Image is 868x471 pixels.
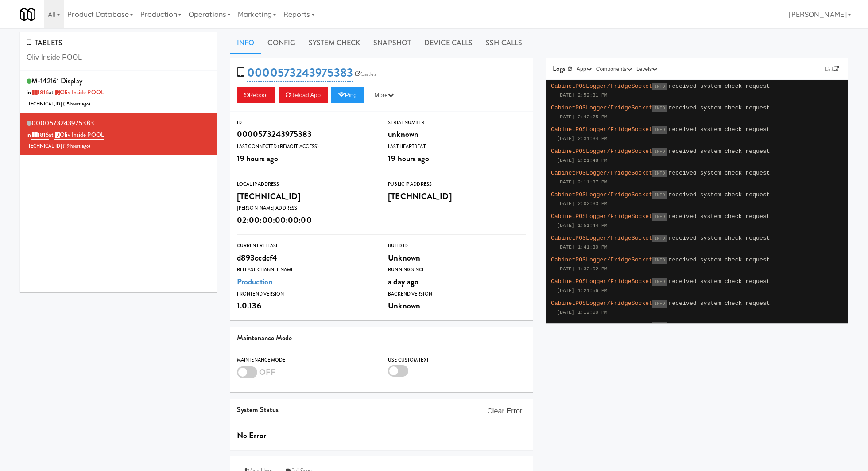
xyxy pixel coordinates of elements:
[259,366,275,378] span: OFF
[557,310,608,315] span: [DATE] 1:12:00 PM
[237,204,375,213] div: [PERSON_NAME] Address
[27,131,49,139] span: in
[31,88,49,97] a: 1816
[237,356,375,365] div: Maintenance Mode
[31,76,82,86] span: M-142161 Display
[652,257,666,264] span: INFO
[31,131,49,140] a: 1816
[230,32,261,54] a: Info
[388,189,526,204] div: [TECHNICAL_ID]
[20,7,35,22] img: Micromart
[65,101,89,107] span: 15 hours ago
[27,38,62,48] span: TABLETS
[331,87,364,103] button: Ping
[418,32,479,54] a: Device Calls
[388,356,526,365] div: Use Custom Text
[237,265,375,274] div: Release Channel Name
[652,235,666,242] span: INFO
[669,300,770,307] span: received system check request
[551,278,652,285] span: CabinetPOSLogger/FridgeSocket
[20,71,217,113] li: M-142161 Displayin 1816at Oliv Inside POOL[TECHNICAL_ID] (15 hours ago)
[388,127,526,142] div: unknown
[237,290,375,299] div: Frontend Version
[669,170,770,176] span: received system check request
[388,180,526,189] div: Public IP Address
[31,118,94,128] span: 0000573243975383
[237,127,375,142] div: 0000573243975383
[557,266,608,272] span: [DATE] 1:32:02 PM
[388,265,526,274] div: Running Since
[237,241,375,250] div: Current Release
[237,142,375,151] div: Last Connected (Remote Access)
[557,93,608,98] span: [DATE] 2:52:31 PM
[557,179,608,185] span: [DATE] 2:11:37 PM
[388,298,526,313] div: Unknown
[237,276,273,288] a: Production
[669,148,770,155] span: received system check request
[553,63,566,74] span: Logs
[669,278,770,285] span: received system check request
[54,131,104,140] a: Oliv Inside POOL
[551,105,652,111] span: CabinetPOSLogger/FridgeSocket
[49,131,104,139] span: at
[652,300,666,308] span: INFO
[237,180,375,189] div: Local IP Address
[557,158,608,163] span: [DATE] 2:21:48 PM
[388,276,418,288] span: a day ago
[388,142,526,151] div: Last Heartbeat
[368,87,401,103] button: More
[237,250,375,265] div: d893ccdcf4
[652,126,666,134] span: INFO
[652,213,666,221] span: INFO
[237,118,375,127] div: ID
[65,143,89,149] span: 19 hours ago
[652,148,666,156] span: INFO
[669,83,770,90] span: received system check request
[237,213,375,228] div: 02:00:00:00:00:00
[237,428,526,443] div: No Error
[669,213,770,220] span: received system check request
[27,101,90,107] span: [TECHNICAL_ID] ( )
[237,87,275,103] button: Reboot
[634,65,659,74] button: Levels
[652,322,666,329] span: INFO
[551,213,652,220] span: CabinetPOSLogger/FridgeSocket
[479,32,529,54] a: SSH Calls
[652,105,666,112] span: INFO
[551,235,652,241] span: CabinetPOSLogger/FridgeSocket
[652,83,666,90] span: INFO
[367,32,418,54] a: Snapshot
[823,65,841,74] a: Link
[551,148,652,155] span: CabinetPOSLogger/FridgeSocket
[237,152,278,164] span: 19 hours ago
[261,32,302,54] a: Config
[27,50,210,66] input: Search tablets
[557,201,608,206] span: [DATE] 2:02:33 PM
[551,126,652,133] span: CabinetPOSLogger/FridgeSocket
[669,105,770,111] span: received system check request
[669,126,770,133] span: received system check request
[557,223,608,228] span: [DATE] 1:51:44 PM
[54,88,104,97] a: Oliv Inside POOL
[279,87,328,103] button: Reload App
[49,88,104,97] span: at
[652,191,666,199] span: INFO
[652,170,666,177] span: INFO
[388,290,526,299] div: Backend Version
[20,113,217,155] li: 0000573243975383in 1816at Oliv Inside POOL[TECHNICAL_ID] (19 hours ago)
[27,88,49,97] span: in
[302,32,367,54] a: System Check
[557,245,608,250] span: [DATE] 1:41:30 PM
[237,333,292,343] span: Maintenance Mode
[652,278,666,286] span: INFO
[388,250,526,265] div: Unknown
[551,322,652,328] span: CabinetPOSLogger/FridgeSocket
[27,143,90,149] span: [TECHNICAL_ID] ( )
[574,65,594,74] button: App
[557,288,608,293] span: [DATE] 1:21:56 PM
[594,65,634,74] button: Components
[669,235,770,241] span: received system check request
[353,70,378,78] a: Castles
[237,405,279,415] span: System Status
[551,257,652,263] span: CabinetPOSLogger/FridgeSocket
